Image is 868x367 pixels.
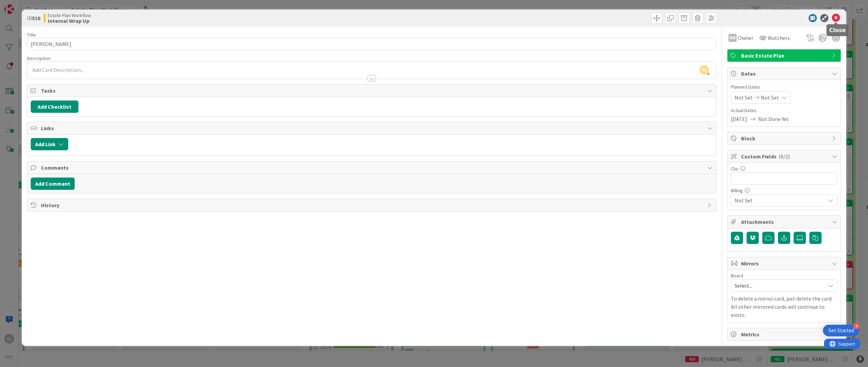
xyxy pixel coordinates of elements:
span: Estate Plan Workflow [48,13,91,18]
span: Links [41,124,704,132]
span: Not Set [735,196,825,204]
button: Add Link [31,138,68,150]
span: Board [731,273,743,278]
button: Add Checklist [31,101,78,113]
span: Actual Dates [731,107,837,114]
div: Billing [731,188,837,193]
span: ID [27,14,40,22]
span: AL [699,65,709,75]
span: Support [14,1,31,9]
span: Watchers [768,34,790,42]
span: Attachments [741,218,828,226]
span: Not Done Yet [758,115,789,123]
span: Tasks [41,87,704,95]
div: BW [728,34,737,42]
span: Comments [41,164,704,172]
span: Metrics [741,330,828,338]
span: ( 0/2 ) [779,153,790,160]
span: Basic Estate Plan [741,51,828,60]
span: Mirrors [741,259,828,267]
div: 4 [853,323,859,329]
span: Block [741,134,828,142]
span: Owner [738,34,753,42]
b: 516 [32,15,40,21]
span: Description [27,55,50,61]
span: Planned Dates [731,83,837,91]
div: Open Get Started checklist, remaining modules: 4 [823,325,859,336]
div: Clio [731,166,837,171]
p: To delete a mirror card, just delete the card. All other mirrored cards will continue to exists. [731,294,837,319]
b: Internal Wrap Up [48,18,91,24]
span: Not Set [735,93,753,102]
h5: Close [829,27,846,33]
span: Not Set [761,93,779,102]
span: Select... [735,281,822,290]
div: Get Started [828,327,854,334]
label: Title [27,32,36,38]
span: History [41,201,704,209]
button: Add Comment [31,178,75,190]
input: type card name here... [27,38,717,50]
span: Dates [741,70,828,78]
span: [DATE] [731,115,747,123]
span: Custom Fields [741,152,828,160]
